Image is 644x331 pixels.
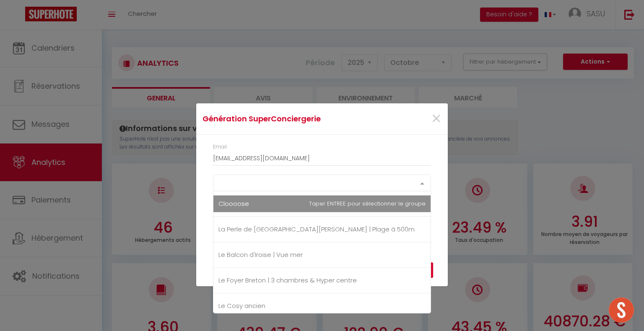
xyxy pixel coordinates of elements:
[218,276,357,285] span: Le Foyer Breton | 3 chambres & Hyper centre
[218,199,249,208] span: Cloooose
[431,110,441,128] button: Close
[213,143,227,151] label: Email
[203,113,358,125] h4: Génération SuperConciergerie
[609,298,634,323] div: Ouvrir le chat
[218,225,415,233] span: La Perle de [GEOGRAPHIC_DATA][PERSON_NAME] | Plage à 500m
[218,301,265,310] span: Le Cosy ancien
[218,250,303,259] span: Le Balcon d'Iroise | Vue mer
[431,106,441,131] span: ×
